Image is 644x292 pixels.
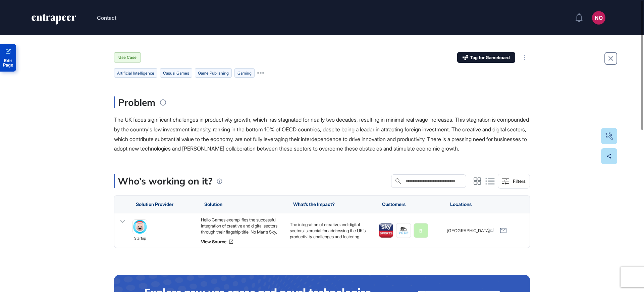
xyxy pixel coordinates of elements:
[114,116,529,152] span: The UK faces significant challenges in productivity growth, which has stagnated for nearly two de...
[118,174,212,188] p: Who’s working on it?
[195,68,232,78] li: Game Publishing
[592,11,605,25] button: NO
[114,52,141,62] div: Use Case
[134,236,146,242] span: startup
[136,202,173,207] span: Solution Provider
[114,68,157,78] li: artificial intelligence
[382,202,406,207] span: Customers
[201,217,283,235] div: Hello Games exemplifies the successful integration of creative and digital sectors through their ...
[132,219,147,234] a: image
[379,223,393,238] img: image
[414,223,428,238] a: B
[396,223,411,238] img: image
[470,55,510,60] span: Tag for Gameboard
[447,227,490,234] span: [GEOGRAPHIC_DATA]
[97,13,116,22] button: Contact
[419,228,422,233] div: B
[293,202,335,207] span: What’s the Impact?
[201,239,283,244] a: View Source
[234,68,255,78] li: Gaming
[450,202,472,207] span: Locations
[498,174,530,189] button: Filters
[31,14,77,27] a: entrapeer-logo
[133,220,147,234] img: image
[204,202,222,207] span: Solution
[513,178,526,184] div: Filters
[160,68,192,78] li: Casual Games
[114,96,155,108] h3: Problem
